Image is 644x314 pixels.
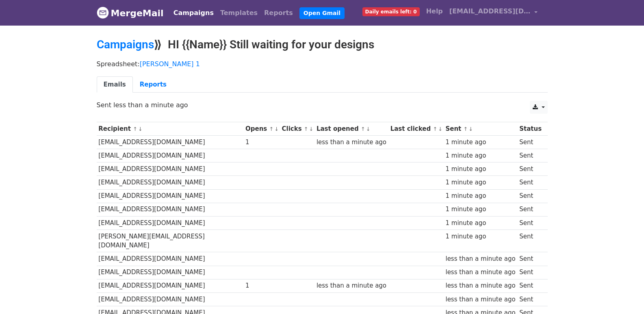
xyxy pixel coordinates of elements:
[317,138,386,147] div: less than a minute ago
[97,189,244,203] td: [EMAIL_ADDRESS][DOMAIN_NAME]
[299,7,345,19] a: Open Gmail
[309,126,314,132] a: ↓
[97,38,154,51] a: Campaigns
[97,216,244,230] td: [EMAIL_ADDRESS][DOMAIN_NAME]
[517,149,543,162] td: Sent
[97,60,548,68] p: Spreadsheet:
[445,254,515,264] div: less than a minute ago
[314,122,388,136] th: Last opened
[449,6,531,16] span: [EMAIL_ADDRESS][DOMAIN_NAME]
[97,176,244,189] td: [EMAIL_ADDRESS][DOMAIN_NAME]
[217,5,261,21] a: Templates
[97,38,548,52] h2: ⟫ HI {{Name}} Still waiting for your designs
[445,205,515,214] div: 1 minute ago
[445,165,515,174] div: 1 minute ago
[140,60,200,68] a: [PERSON_NAME] 1
[445,178,515,187] div: 1 minute ago
[274,126,279,132] a: ↓
[445,281,515,290] div: less than a minute ago
[517,292,543,306] td: Sent
[433,126,437,132] a: ↑
[245,138,278,147] div: 1
[445,219,515,228] div: 1 minute ago
[517,162,543,176] td: Sent
[444,122,518,136] th: Sent
[317,281,386,290] div: less than a minute ago
[97,230,244,252] td: [PERSON_NAME][EMAIL_ADDRESS][DOMAIN_NAME]
[245,281,278,290] div: 1
[97,279,244,292] td: [EMAIL_ADDRESS][DOMAIN_NAME]
[97,122,244,136] th: Recipient
[517,189,543,203] td: Sent
[464,126,468,132] a: ↑
[359,3,423,19] a: Daily emails left: 0
[517,136,543,149] td: Sent
[517,216,543,230] td: Sent
[468,126,473,132] a: ↓
[362,7,420,16] span: Daily emails left: 0
[97,76,133,93] a: Emails
[97,149,244,162] td: [EMAIL_ADDRESS][DOMAIN_NAME]
[517,266,543,279] td: Sent
[304,126,308,132] a: ↑
[438,126,442,132] a: ↓
[388,122,444,136] th: Last clicked
[445,151,515,160] div: 1 minute ago
[170,5,217,21] a: Campaigns
[517,203,543,216] td: Sent
[517,252,543,266] td: Sent
[133,76,173,93] a: Reports
[446,3,541,22] a: [EMAIL_ADDRESS][DOMAIN_NAME]
[445,138,515,147] div: 1 minute ago
[97,252,244,266] td: [EMAIL_ADDRESS][DOMAIN_NAME]
[97,203,244,216] td: [EMAIL_ADDRESS][DOMAIN_NAME]
[133,126,137,132] a: ↑
[97,101,548,109] p: Sent less than a minute ago
[445,232,515,241] div: 1 minute ago
[366,126,371,132] a: ↓
[97,136,244,149] td: [EMAIL_ADDRESS][DOMAIN_NAME]
[445,295,515,304] div: less than a minute ago
[517,230,543,252] td: Sent
[97,4,164,22] a: MergeMail
[97,6,109,19] img: MergeMail logo
[445,268,515,277] div: less than a minute ago
[243,122,280,136] th: Opens
[97,266,244,279] td: [EMAIL_ADDRESS][DOMAIN_NAME]
[423,3,446,19] a: Help
[517,122,543,136] th: Status
[280,122,314,136] th: Clicks
[97,292,244,306] td: [EMAIL_ADDRESS][DOMAIN_NAME]
[138,126,143,132] a: ↓
[361,126,365,132] a: ↑
[261,5,296,21] a: Reports
[97,162,244,176] td: [EMAIL_ADDRESS][DOMAIN_NAME]
[517,176,543,189] td: Sent
[517,279,543,292] td: Sent
[445,191,515,201] div: 1 minute ago
[269,126,273,132] a: ↑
